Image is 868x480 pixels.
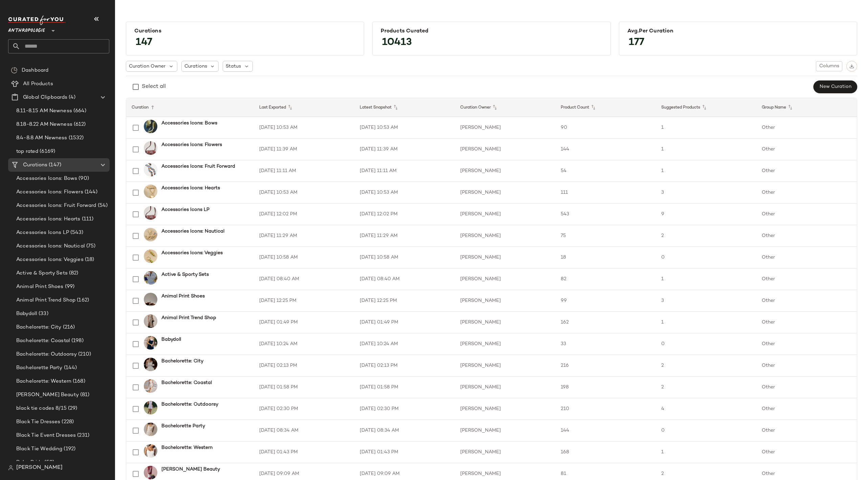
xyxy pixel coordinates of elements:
[38,148,55,155] span: (6169)
[75,296,89,304] span: (162)
[455,290,555,312] td: [PERSON_NAME]
[354,225,455,247] td: [DATE] 11:29 AM
[77,175,89,183] span: (90)
[226,63,241,70] span: Status
[144,249,157,263] img: 101906907_230_b
[129,30,159,55] span: 147
[756,225,857,247] td: Other
[16,364,63,372] span: Bachelorette Party
[144,379,157,393] img: 4145972850008_010_b
[144,141,157,155] img: 97579296_260_b
[354,355,455,377] td: [DATE] 02:13 PM
[656,203,756,225] td: 9
[16,337,70,345] span: Bachelorette: Coastal
[555,420,656,441] td: 144
[129,63,165,70] span: Curation Owner
[455,139,555,160] td: [PERSON_NAME]
[656,377,756,398] td: 2
[354,203,455,225] td: [DATE] 12:02 PM
[756,268,857,290] td: Other
[8,16,66,25] img: cfy_white_logo.C9jOOHJF.svg
[254,441,354,463] td: [DATE] 01:43 PM
[142,83,166,91] div: Select all
[83,188,98,196] span: (144)
[455,312,555,333] td: [PERSON_NAME]
[375,30,419,55] span: 10413
[16,107,72,115] span: 8.11-8.15 AM Newness
[254,333,354,355] td: [DATE] 10:24 AM
[161,206,209,213] b: Accessories Icons LP
[756,333,857,355] td: Other
[76,432,89,439] span: (231)
[23,80,53,88] span: All Products
[134,28,356,34] div: Curations
[656,182,756,203] td: 3
[354,420,455,441] td: [DATE] 08:34 AM
[455,333,555,355] td: [PERSON_NAME]
[656,225,756,247] td: 2
[849,64,854,69] img: svg%3e
[756,355,857,377] td: Other
[161,314,216,321] b: Animal Print Trend Shop
[656,312,756,333] td: 1
[16,464,63,472] span: [PERSON_NAME]
[254,225,354,247] td: [DATE] 11:29 AM
[81,215,94,223] span: (111)
[68,269,79,277] span: (82)
[555,441,656,463] td: 168
[656,420,756,441] td: 0
[67,134,84,142] span: (1532)
[756,98,857,117] th: Group Name
[354,268,455,290] td: [DATE] 08:40 AM
[144,271,157,285] img: 4149593580073_012_b
[11,67,18,74] img: svg%3e
[67,94,75,101] span: (4)
[16,121,72,128] span: 8.18-8.22 AM Newness
[161,293,205,300] b: Animal Print Shoes
[16,459,43,466] span: Boho Bride
[555,225,656,247] td: 75
[254,247,354,268] td: [DATE] 10:58 AM
[161,444,213,451] b: Bachelorette: Western
[381,28,602,34] div: Products Curated
[22,67,48,74] span: Dashboard
[254,98,354,117] th: Last Exported
[161,358,203,365] b: Bachelorette: City
[16,188,83,196] span: Accessories Icons: Flowers
[161,336,181,343] b: Babydoll
[67,405,77,412] span: (29)
[819,64,839,69] span: Columns
[656,290,756,312] td: 3
[455,398,555,420] td: [PERSON_NAME]
[8,465,14,471] img: svg%3e
[16,242,85,250] span: Accessories Icons: Nautical
[354,333,455,355] td: [DATE] 10:24 AM
[161,379,212,386] b: Bachelorette: Coastal
[72,107,87,115] span: (664)
[16,175,77,183] span: Accessories Icons: Bows
[555,182,656,203] td: 111
[555,247,656,268] td: 18
[72,121,86,128] span: (612)
[60,418,74,426] span: (228)
[555,355,656,377] td: 216
[756,441,857,463] td: Other
[144,206,157,220] img: 97579296_260_b
[656,355,756,377] td: 2
[63,364,77,372] span: (144)
[656,139,756,160] td: 1
[622,30,651,55] span: 177
[161,120,217,127] b: Accessories Icons: Bows
[354,98,455,117] th: Latest Snapshot
[144,336,157,350] img: 4130326950054_041_b2
[656,333,756,355] td: 0
[16,405,67,412] span: black tie codes 8/15
[354,139,455,160] td: [DATE] 11:39 AM
[96,202,108,210] span: (54)
[819,84,851,90] span: New Curation
[254,160,354,182] td: [DATE] 11:11 AM
[254,355,354,377] td: [DATE] 02:13 PM
[62,445,75,453] span: (192)
[555,139,656,160] td: 144
[756,139,857,160] td: Other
